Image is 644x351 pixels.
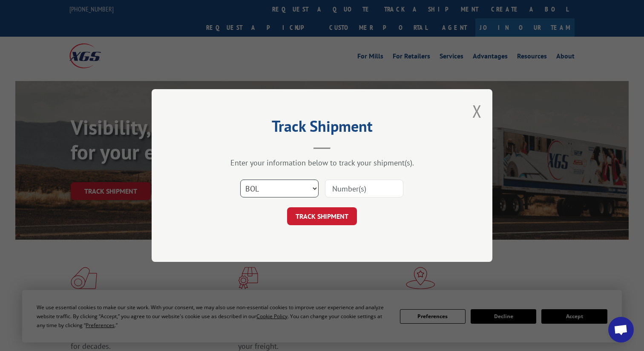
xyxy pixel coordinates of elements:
div: Open chat [608,317,634,342]
button: TRACK SHIPMENT [287,207,357,225]
h2: Track Shipment [194,120,450,136]
button: Close modal [472,100,482,122]
div: Enter your information below to track your shipment(s). [194,158,450,168]
input: Number(s) [325,180,403,197]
